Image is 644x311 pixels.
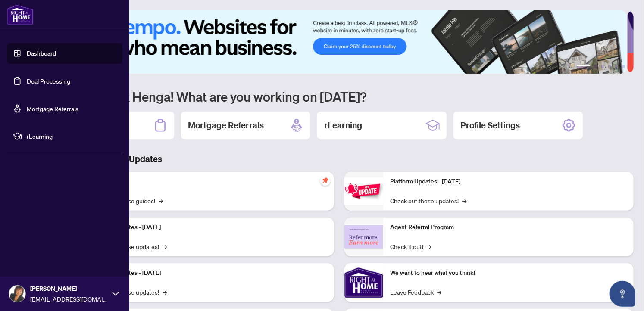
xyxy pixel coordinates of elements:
button: 3 [601,65,604,68]
img: Platform Updates - June 23, 2025 [344,177,383,205]
span: → [427,242,431,251]
h2: rLearning [324,119,362,131]
a: Check it out!→ [390,242,431,251]
p: Self-Help [91,177,327,187]
p: Platform Updates - [DATE] [91,223,327,232]
button: Open asap [610,281,635,307]
img: Profile Icon [9,286,25,302]
span: → [437,287,441,297]
a: Dashboard [27,50,56,57]
p: Platform Updates - [DATE] [390,177,627,187]
p: Platform Updates - [DATE] [91,268,327,278]
button: 1 [577,65,591,68]
span: [EMAIL_ADDRESS][DOMAIN_NAME] [30,294,108,304]
span: → [163,242,167,251]
img: Agent Referral Program [344,225,383,249]
h3: Brokerage & Industry Updates [45,153,634,165]
img: Slide 0 [45,10,627,74]
button: 2 [594,65,597,68]
h2: Profile Settings [460,119,520,131]
button: 4 [608,65,611,68]
span: [PERSON_NAME] [30,284,108,293]
span: rLearning [27,131,116,141]
span: → [462,196,466,205]
button: 6 [622,65,625,68]
a: Mortgage Referrals [27,105,78,112]
button: 5 [615,65,618,68]
h2: Mortgage Referrals [188,119,264,131]
span: → [163,287,167,297]
a: Leave Feedback→ [390,287,441,297]
h1: Welcome back Henga! What are you working on [DATE]? [45,88,634,105]
a: Check out these updates!→ [390,196,466,205]
img: logo [7,4,34,25]
span: → [159,196,163,205]
span: pushpin [320,175,331,186]
img: We want to hear what you think! [344,263,383,302]
a: Deal Processing [27,77,70,85]
p: Agent Referral Program [390,223,627,232]
p: We want to hear what you think! [390,268,627,278]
